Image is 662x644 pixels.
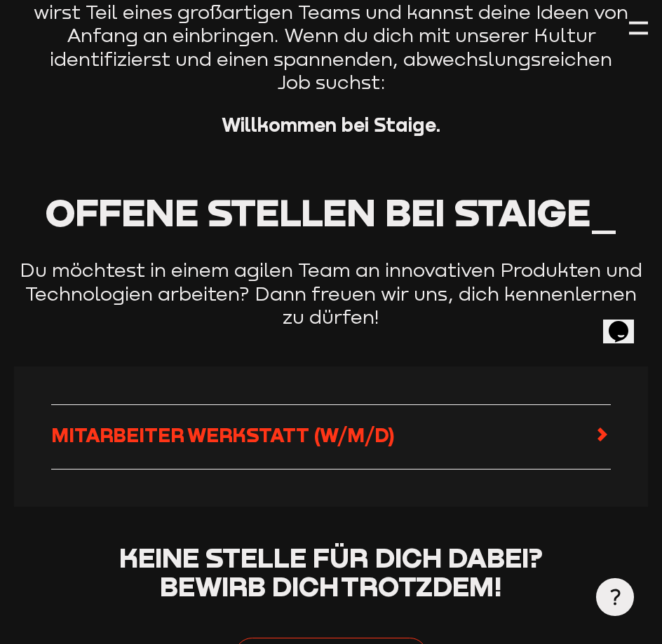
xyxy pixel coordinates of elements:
p: Du möchtest in einem agilen Team an innovativen Produkten und Technologien arbeiten? Dann freuen ... [15,259,647,329]
span: Mitarbeiter Werkstatt (w/m/d) [51,423,395,446]
span: Offene Stellen [46,189,376,235]
iframe: chat widget [603,301,648,343]
span: bei Staige_ [385,189,617,235]
strong: Willkommen bei Staige. [222,113,441,136]
span: Bewirb dich trotzdem! [160,570,502,603]
a: Mitarbeiter Werkstatt (w/m/d) [51,423,610,450]
span: Keine Stelle für dich dabei? [119,541,543,574]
